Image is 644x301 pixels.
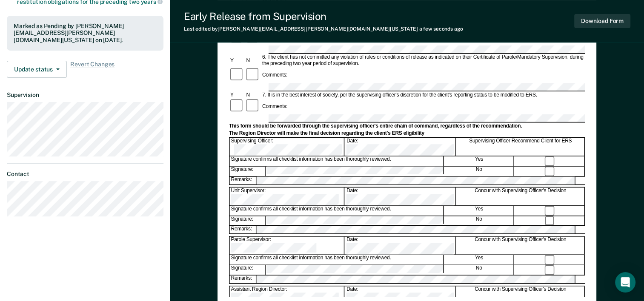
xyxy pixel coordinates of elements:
[7,91,163,99] dt: Supervision
[230,216,266,225] div: Signature:
[457,237,585,255] div: Concur with Supervising Officer's Decision
[230,156,444,166] div: Signature confirms all checklist information has been thoroughly reviewed.
[184,26,463,32] div: Last edited by [PERSON_NAME][EMAIL_ADDRESS][PERSON_NAME][DOMAIN_NAME][US_STATE]
[444,216,514,225] div: No
[345,237,456,255] div: Date:
[230,138,345,156] div: Supervising Officer:
[615,272,635,292] div: Open Intercom Messenger
[230,275,257,283] div: Remarks:
[457,138,585,156] div: Supervising Officer Recommend Client for ERS
[14,23,157,44] div: Marked as Pending by [PERSON_NAME][EMAIL_ADDRESS][PERSON_NAME][DOMAIN_NAME][US_STATE] on [DATE].
[7,170,163,178] dt: Contact
[261,54,585,67] div: 6. The client has not committed any violation of rules or conditions of release as indicated on t...
[230,187,345,205] div: Unit Supervisor:
[230,226,257,234] div: Remarks:
[229,130,585,136] div: The Region Director will make the final decision regarding the client's ERS eligibility
[345,187,456,205] div: Date:
[444,265,514,275] div: No
[261,72,289,78] div: Comments:
[574,14,630,28] button: Download Form
[230,206,444,215] div: Signature confirms all checklist information has been thoroughly reviewed.
[229,123,585,130] div: This form should be forwarded through the supervising officer's entire chain of command, regardle...
[230,255,444,264] div: Signature confirms all checklist information has been thoroughly reviewed.
[245,57,261,64] div: N
[229,92,245,98] div: Y
[70,61,114,78] span: Revert Changes
[345,138,456,156] div: Date:
[245,92,261,98] div: N
[261,92,585,98] div: 7. It is in the best interest of society, per the supervising officer's discretion for the client...
[184,10,463,23] div: Early Release from Supervision
[444,167,514,176] div: No
[444,206,514,215] div: Yes
[230,167,266,176] div: Signature:
[261,103,289,110] div: Comments:
[230,176,257,184] div: Remarks:
[444,255,514,264] div: Yes
[457,187,585,205] div: Concur with Supervising Officer's Decision
[230,237,345,255] div: Parole Supervisor:
[419,26,463,32] span: a few seconds ago
[7,61,67,78] button: Update status
[229,57,245,64] div: Y
[230,265,266,275] div: Signature:
[444,156,514,166] div: Yes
